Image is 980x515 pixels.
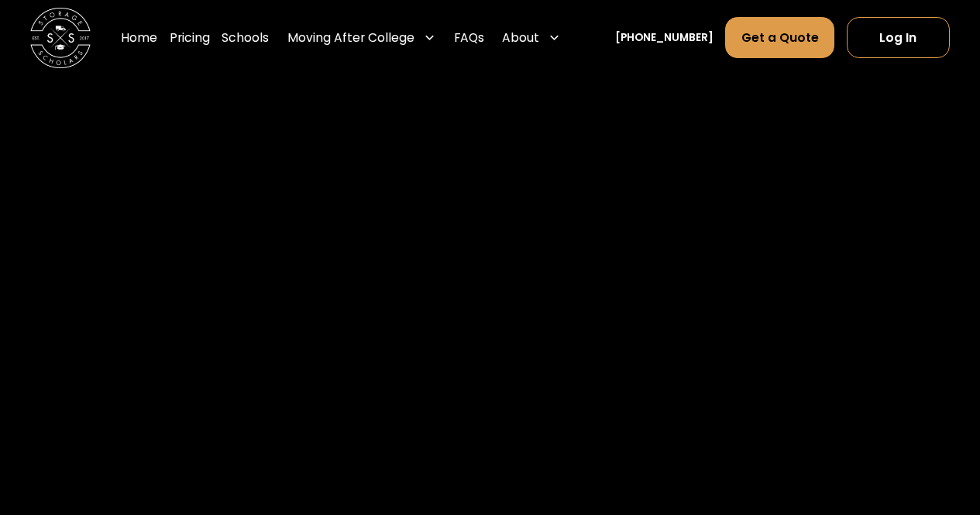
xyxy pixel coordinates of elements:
[496,17,566,60] div: About
[222,17,269,60] a: Schools
[170,17,210,60] a: Pricing
[30,8,91,68] img: Storage Scholars main logo
[281,17,442,60] div: Moving After College
[454,17,484,60] a: FAQs
[502,29,539,46] div: About
[615,30,714,46] a: [PHONE_NUMBER]
[725,17,834,58] a: Get a Quote
[121,17,157,60] a: Home
[847,17,950,58] a: Log In
[287,29,414,46] div: Moving After College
